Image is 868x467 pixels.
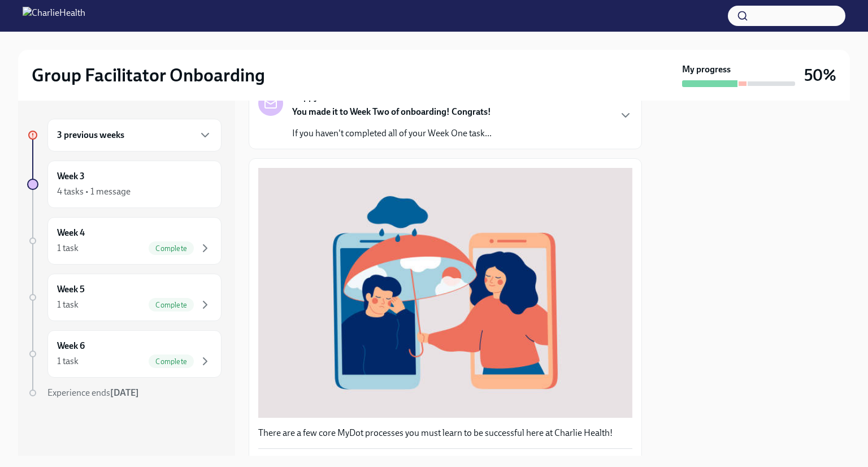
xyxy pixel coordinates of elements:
[23,7,85,25] img: CharlieHealth
[27,274,222,321] a: Week 51 taskComplete
[258,427,632,439] p: There are a few core MyDot processes you must learn to be successful here at Charlie Health!
[57,340,85,352] h6: Week 6
[682,63,731,76] strong: My progress
[57,227,85,239] h6: Week 4
[804,65,836,85] h3: 50%
[27,330,222,378] a: Week 61 taskComplete
[292,127,492,140] p: If you haven't completed all of your Week One task...
[27,161,222,208] a: Week 34 tasks • 1 message
[57,283,85,296] h6: Week 5
[57,355,79,367] div: 1 task
[57,170,85,183] h6: Week 3
[57,185,131,198] div: 4 tasks • 1 message
[27,217,222,265] a: Week 41 taskComplete
[57,242,79,254] div: 1 task
[32,64,265,87] h2: Group Facilitator Onboarding
[47,119,222,152] div: 3 previous weeks
[47,387,139,398] span: Experience ends
[258,168,632,417] button: Zoom image
[292,106,491,117] strong: You made it to Week Two of onboarding! Congrats!
[149,301,194,309] span: Complete
[149,357,194,366] span: Complete
[110,387,139,398] strong: [DATE]
[57,299,79,311] div: 1 task
[57,129,124,141] h6: 3 previous weeks
[149,244,194,253] span: Complete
